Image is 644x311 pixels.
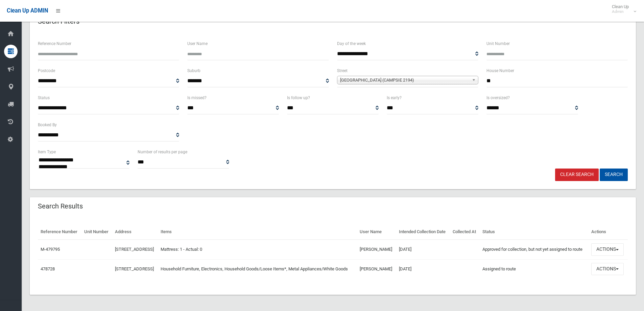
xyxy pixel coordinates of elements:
[158,240,357,259] td: Mattress: 1 - Actual: 0
[287,94,310,102] label: Is follow up?
[115,266,154,271] a: [STREET_ADDRESS]
[30,200,91,213] header: Search Results
[480,224,589,240] th: Status
[396,259,450,279] td: [DATE]
[38,94,50,102] label: Status
[158,224,357,240] th: Items
[396,240,450,259] td: [DATE]
[486,67,514,74] label: House Number
[337,67,348,74] label: Street
[38,148,56,156] label: Item Type
[555,169,599,181] a: Clear Search
[138,148,187,156] label: Number of results per page
[187,40,208,47] label: User Name
[7,7,48,14] span: Clean Up ADMIN
[600,169,628,181] button: Search
[38,121,57,129] label: Booked By
[112,224,158,240] th: Address
[337,40,366,47] label: Day of the week
[589,224,628,240] th: Actions
[591,243,624,256] button: Actions
[486,40,510,47] label: Unit Number
[38,40,71,47] label: Reference Number
[41,266,55,271] a: 478728
[591,263,624,275] button: Actions
[480,259,589,279] td: Assigned to route
[396,224,450,240] th: Intended Collection Date
[486,94,510,102] label: Is oversized?
[387,94,402,102] label: Is early?
[609,4,636,14] span: Clean Up
[357,224,396,240] th: User Name
[41,247,60,252] a: M-479795
[357,240,396,259] td: [PERSON_NAME]
[81,224,112,240] th: Unit Number
[340,76,469,84] span: [GEOGRAPHIC_DATA] (CAMPSIE 2194)
[187,67,200,74] label: Suburb
[187,94,207,102] label: Is missed?
[450,224,480,240] th: Collected At
[38,67,55,74] label: Postcode
[115,247,154,252] a: [STREET_ADDRESS]
[158,259,357,279] td: Household Furniture, Electronics, Household Goods/Loose Items*, Metal Appliances/White Goods
[612,9,629,14] small: Admin
[38,224,81,240] th: Reference Number
[357,259,396,279] td: [PERSON_NAME]
[480,240,589,259] td: Approved for collection, but not yet assigned to route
